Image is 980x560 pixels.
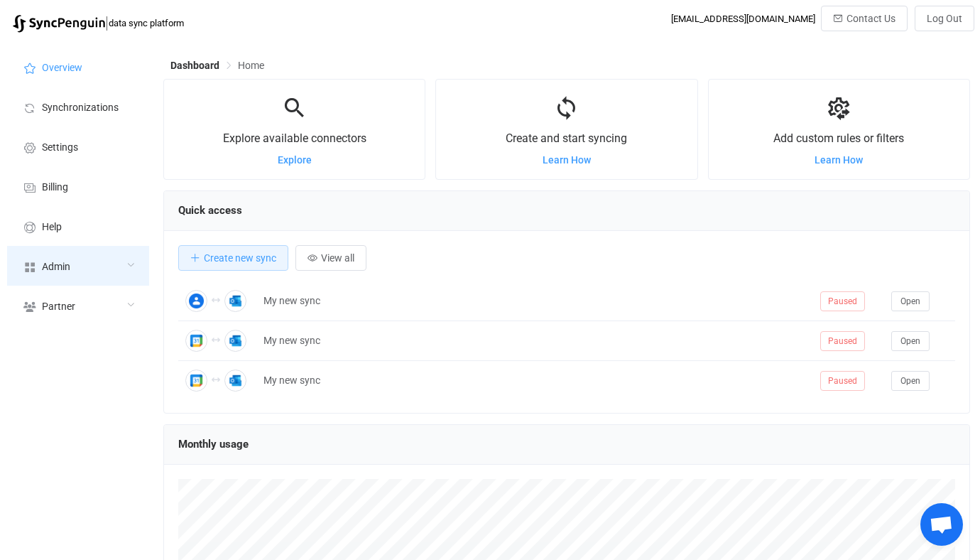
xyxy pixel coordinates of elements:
a: Learn How [543,154,591,166]
a: Billing [7,166,149,206]
span: Contact Us [846,13,895,24]
span: Home [238,60,264,71]
span: Dashboard [170,60,219,71]
a: Explore [278,154,312,166]
span: Add custom rules or filters [773,131,904,145]
span: Create new sync [204,252,276,264]
span: Billing [42,182,68,193]
span: data sync platform [109,18,184,28]
a: |data sync platform [13,13,184,33]
span: Partner [42,301,75,313]
a: Synchronizations [7,87,149,126]
span: Help [42,222,62,233]
a: Overview [7,47,149,87]
span: Create and start syncing [506,131,627,145]
span: Overview [42,63,82,74]
div: Open chat [920,503,963,546]
button: Log Out [915,6,974,31]
button: Create new sync [178,245,288,271]
div: [EMAIL_ADDRESS][DOMAIN_NAME] [671,14,815,24]
span: | [105,13,109,33]
span: View all [321,252,354,264]
a: Learn How [815,154,863,166]
span: Quick access [178,204,242,217]
span: Monthly usage [178,438,249,451]
span: Synchronizations [42,102,119,114]
a: Settings [7,126,149,166]
span: Log Out [927,13,962,24]
button: Contact Us [821,6,908,31]
span: Settings [42,142,78,154]
span: Explore available connectors [223,131,366,145]
button: View all [295,245,366,271]
img: syncpenguin.svg [13,15,105,33]
div: Breadcrumb [170,60,264,70]
a: Help [7,206,149,246]
span: Admin [42,262,70,273]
